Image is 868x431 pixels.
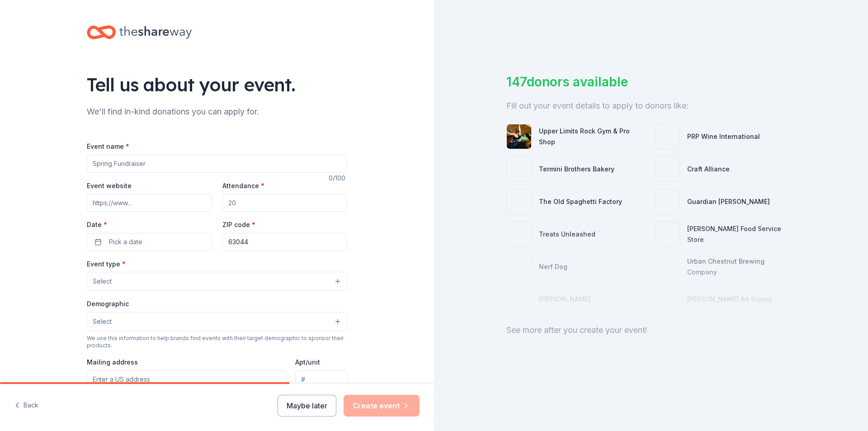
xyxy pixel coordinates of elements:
[87,104,347,119] div: We'll find in-kind donations you can apply for.
[87,260,126,269] label: Event type
[539,196,622,207] div: The Old Spaghetti Factory
[87,233,212,251] button: Pick a date
[655,189,679,214] img: photo for Guardian Angel Device
[539,164,614,175] div: Termini Brothers Bakery
[539,126,647,147] div: Upper Limits Rock Gym & Pro Shop
[109,237,142,247] span: Pick a date
[87,181,132,190] label: Event website
[278,395,336,417] button: Maybe later
[295,370,347,388] input: #
[222,181,264,190] label: Attendance
[506,99,796,113] div: Fill out your event details to apply to donors like:
[87,220,212,229] label: Date
[87,72,347,97] div: Tell us about your event.
[87,142,129,151] label: Event name
[222,194,347,212] input: 20
[655,157,679,181] img: photo for Craft Alliance
[687,164,730,175] div: Craft Alliance
[507,157,531,181] img: photo for Termini Brothers Bakery
[87,194,212,212] input: https://www...
[655,124,679,149] img: photo for PRP Wine International
[222,220,255,229] label: ZIP code
[87,335,347,349] div: We use this information to help brands find events with their target demographic to sponsor their...
[87,272,347,291] button: Select
[329,173,347,184] div: 0 /100
[93,316,112,327] span: Select
[87,370,288,388] input: Enter a US address
[687,196,770,207] div: Guardian [PERSON_NAME]
[87,312,347,331] button: Select
[506,323,796,337] div: See more after you create your event!
[14,396,38,415] button: Back
[295,358,320,367] label: Apt/unit
[687,131,760,142] div: PRP Wine International
[87,299,129,308] label: Demographic
[87,358,138,367] label: Mailing address
[506,72,796,91] div: 147 donors available
[507,189,531,214] img: photo for The Old Spaghetti Factory
[222,233,347,251] input: 12345 (U.S. only)
[93,276,112,287] span: Select
[87,155,347,173] input: Spring Fundraiser
[507,124,531,149] img: photo for Upper Limits Rock Gym & Pro Shop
